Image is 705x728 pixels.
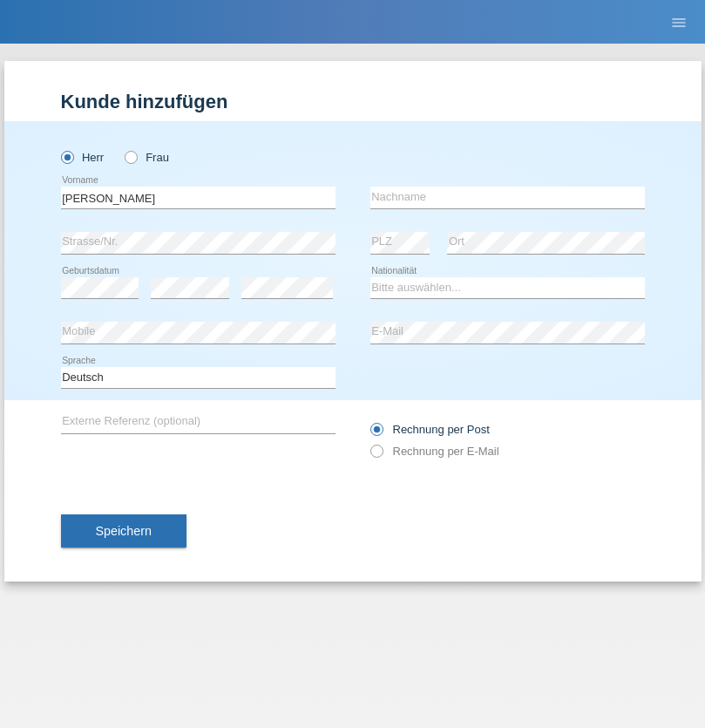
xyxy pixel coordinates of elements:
[370,423,382,445] input: Rechnung per Post
[61,91,645,112] h1: Kunde hinzufügen
[670,14,688,31] i: menu
[661,17,696,27] a: menu
[370,445,499,458] label: Rechnung per E-Mail
[370,445,382,466] input: Rechnung per E-Mail
[370,423,490,436] label: Rechnung per Post
[125,151,169,164] label: Frau
[96,524,152,538] span: Speichern
[61,514,186,548] button: Speichern
[125,151,136,162] input: Frau
[61,151,105,164] label: Herr
[61,151,72,162] input: Herr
